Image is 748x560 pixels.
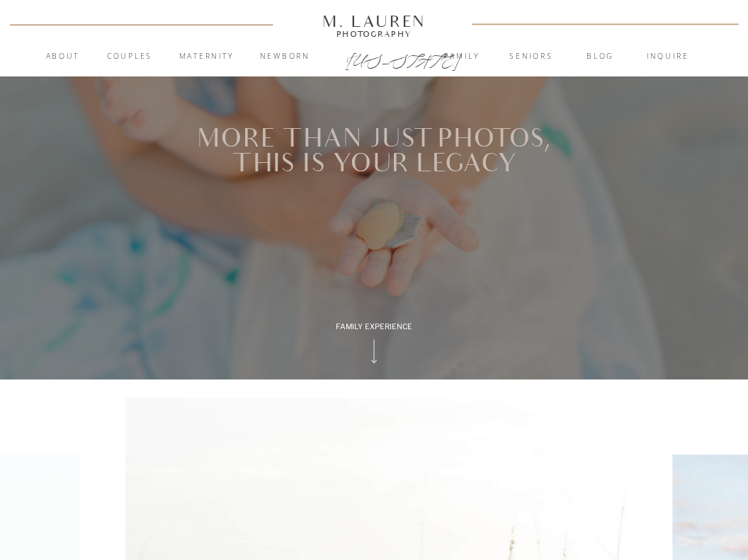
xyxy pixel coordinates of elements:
[331,321,416,333] div: Family Experience
[251,50,319,63] a: Newborn
[96,50,164,63] a: Couples
[285,14,463,28] a: M. Lauren
[191,127,557,181] h1: More than just photos, this is your legacy
[497,50,565,63] a: Seniors
[634,50,701,63] a: inquire
[317,30,431,37] a: Photography
[173,50,240,63] a: Maternity
[39,50,87,63] a: About
[567,50,634,63] a: blog
[346,51,402,66] a: [US_STATE]
[429,50,496,63] a: Family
